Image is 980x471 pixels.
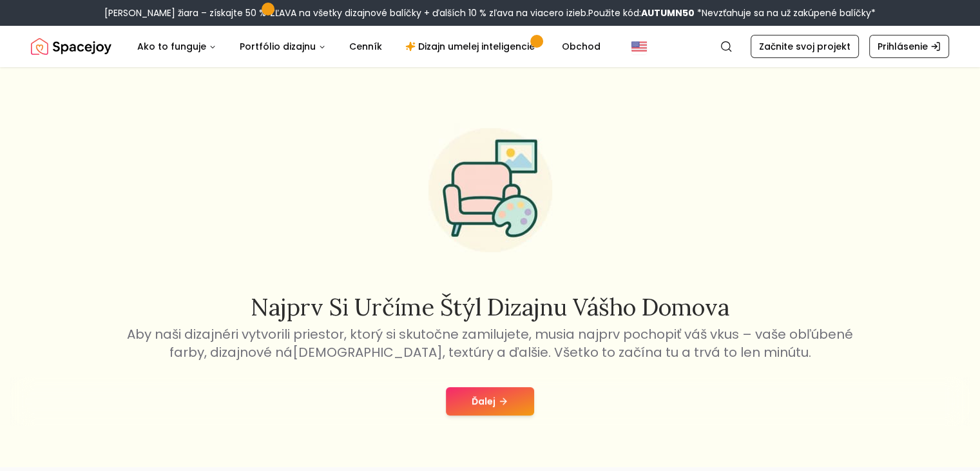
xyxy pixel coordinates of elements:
font: *Nevzťahuje sa na už zakúpené balíčky* [697,6,876,19]
font: Začnite svoj projekt [759,40,850,53]
button: Portfólio dizajnu [229,34,336,59]
font: Použite kód: [588,6,641,19]
a: Začnite svoj projekt [751,35,859,58]
a: Dizajn umelej inteligencie [395,34,549,59]
font: Aby naši dizajnéri vytvorili priestor, ktorý si skutočne zamilujete, musia najprv pochopiť váš vk... [127,325,853,361]
nav: Hlavné [127,34,611,59]
img: Spojené štáty [631,39,647,54]
a: Prihlásenie [869,35,949,58]
font: AUTUMN50 [641,6,695,19]
img: Ilustrácia kvízu o štýle [408,108,573,273]
nav: Globálne [31,26,949,67]
a: Obchod [552,34,611,59]
font: Prihlásenie [878,40,928,53]
font: Ďalej [472,395,495,408]
font: Dizajn umelej inteligencie [418,40,535,53]
font: [PERSON_NAME] žiara – získajte 50 % [104,6,266,19]
font: Cenník [349,40,382,53]
font: Ako to funguje [137,40,206,53]
a: Cenník [339,34,392,59]
img: Logo Spacejoy [31,34,111,59]
button: Ďalej [446,387,534,416]
font: ZĽAVA na všetky dizajnové balíčky + ďalších 10 % zľava na viacero izieb. [270,6,588,19]
font: Najprv si určíme štýl dizajnu vášho domova [251,292,729,322]
a: Vesmírna radosť [31,34,111,59]
button: Ako to funguje [127,34,227,59]
font: Obchod [562,40,600,53]
font: Portfólio dizajnu [240,40,316,53]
